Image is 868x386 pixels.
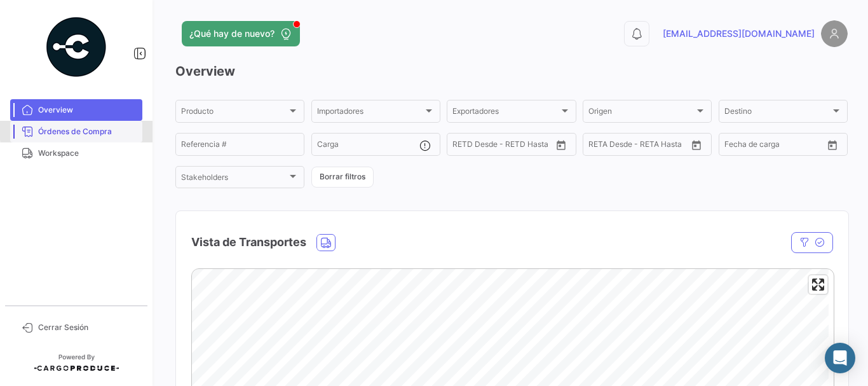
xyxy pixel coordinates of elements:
[825,343,855,373] div: Abrir Intercom Messenger
[181,175,287,184] span: Stakeholders
[809,275,827,294] button: Enter fullscreen
[756,142,803,151] input: Hasta
[181,109,287,118] span: Producto
[182,21,300,46] button: ¿Qué hay de nuevo?
[38,148,137,159] span: Workspace
[724,142,747,151] input: Desde
[317,235,335,251] button: Land
[821,20,848,47] img: placeholder-user.png
[317,109,423,118] span: Importadores
[452,109,559,118] span: Exportadores
[189,27,275,40] span: ¿Qué hay de nuevo?
[823,135,842,155] button: Open calendar
[38,104,137,116] span: Overview
[452,142,475,151] input: Desde
[10,121,142,142] a: Órdenes de Compra
[175,62,848,80] h3: Overview
[10,99,142,121] a: Overview
[552,135,571,155] button: Open calendar
[191,233,306,251] h4: Vista de Transportes
[484,142,531,151] input: Hasta
[724,109,831,118] span: Destino
[663,27,815,40] span: [EMAIL_ADDRESS][DOMAIN_NAME]
[620,142,667,151] input: Hasta
[311,167,374,188] button: Borrar filtros
[588,142,611,151] input: Desde
[38,322,137,333] span: Cerrar Sesión
[687,135,706,155] button: Open calendar
[10,142,142,164] a: Workspace
[44,15,108,79] img: powered-by.png
[38,126,137,137] span: Órdenes de Compra
[588,109,695,118] span: Origen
